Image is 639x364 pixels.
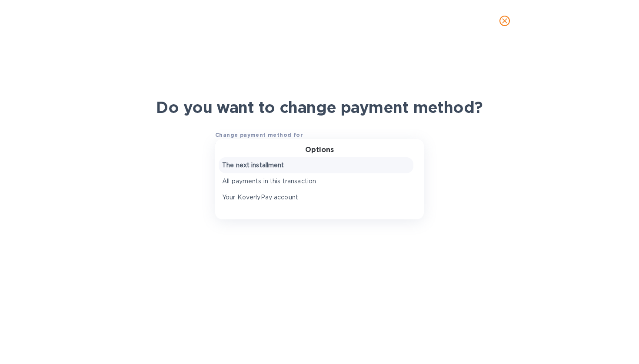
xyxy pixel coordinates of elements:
b: Change payment method for [215,132,303,138]
p: The next installment [222,161,410,170]
h1: Do you want to change payment method? [156,98,483,116]
h3: Options [305,146,334,154]
p: Your KoverlyPay account [222,193,410,202]
p: All payments in this transaction [222,177,410,186]
button: close [494,10,515,31]
b: The next installment [215,142,283,149]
